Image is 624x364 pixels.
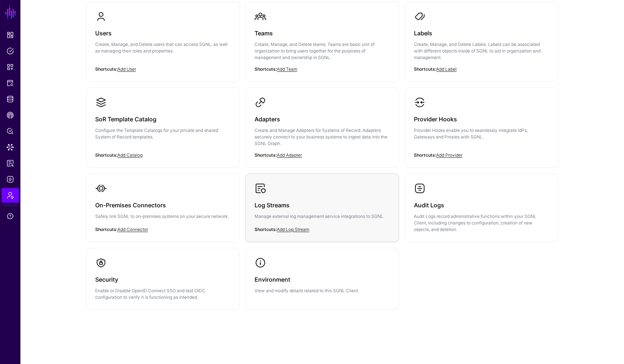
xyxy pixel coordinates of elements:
span: Admin [7,192,14,199]
p: Create and Manage Adapters for Systems of Record. Adapters securely connect to your business syst... [255,127,390,147]
h3: Provider Hooks [414,114,549,124]
span: CAEP Hub [7,111,14,119]
a: Add Label [436,66,457,72]
span: Protected Systems [7,79,14,87]
a: CAEP Hub [1,108,19,122]
span: Logs [7,176,14,183]
a: On-Premises ConnectorsSafely link SGNL to on-premises systems on your secure network. [86,174,239,240]
span: Data Lens [7,144,14,151]
a: Snippets [1,60,19,74]
a: Log StreamsManage external log management service integrations to SGNL. [246,174,399,240]
p: Create, Manage, and Delete users that can access SGNL, as well as managing their roles and proper... [95,41,230,54]
span: Policy Lens [7,128,14,135]
a: SoR Template CatalogConfigure the Template Catalogs for your private and shared System of Record ... [86,88,239,161]
a: UsersCreate, Manage, and Delete users that can access SGNL, as well as managing their roles and p... [86,2,239,75]
h3: Environment [255,274,390,285]
a: Identity Data Fabric [1,92,19,106]
span: Snippets [7,63,14,71]
a: Dashboard [1,28,19,42]
h3: Adapters [255,114,390,124]
span: Reports [7,160,14,167]
p: Enable or Disable OpenID Connect SSO and test OIDC configuration to verify it is functioning as i... [95,287,230,301]
h3: Audit Logs [414,200,549,210]
strong: Shortcuts: [95,66,117,72]
a: LabelsCreate, Manage, and Delete Labels. Labels can be associated with different objects inside o... [405,2,558,81]
a: Add User [117,66,136,72]
h3: Security [95,274,230,285]
h3: SoR Template Catalog [95,114,230,124]
a: Add Provider [436,152,462,158]
strong: Shortcuts: [414,152,436,158]
p: Provider Hooks enable you to seamlessly integrate IdPs, Gateways and Proxies with SGNL. [414,127,549,140]
span: Identity Data Fabric [7,95,14,103]
a: Protected Systems [1,76,19,90]
h3: Users [95,28,230,38]
span: Policies [7,47,14,55]
strong: Shortcuts: [95,152,117,158]
a: Add Log Stream [277,227,309,232]
a: Data Lens [1,140,19,154]
a: TeamsCreate, Manage, and Delete teams. Teams are basic unit of organization to bring users togeth... [246,2,399,81]
a: Add Adapter [277,152,302,158]
strong: Shortcuts: [414,66,436,72]
a: Add Connector [117,227,148,232]
p: Safely link SGNL to on-premises systems on your secure network. [95,213,230,220]
a: AdaptersCreate and Manage Adapters for Systems of Record. Adapters securely connect to your busin... [246,88,399,167]
strong: Shortcuts: [255,66,277,72]
h3: Log Streams [255,200,390,210]
p: Audit Logs record administrative functions within your SGNL Client, including changes to configur... [414,213,549,233]
h3: On-Premises Connectors [95,200,230,210]
a: EnvironmentView and modify details related to this SGNL Client. [246,248,399,303]
p: Manage external log management service integrations to SGNL. [255,213,390,220]
a: Add Catalog [117,152,143,158]
strong: Shortcuts: [255,152,277,158]
h3: Labels [414,28,549,38]
a: Provider HooksProvider Hooks enable you to seamlessly integrate IdPs, Gateways and Proxies with S... [405,88,558,161]
span: Dashboard [7,31,14,39]
a: Policy Lens [1,124,19,138]
span: Support [7,212,14,220]
a: Admin [1,188,19,203]
a: SGNL [4,4,17,20]
a: Policies [1,44,19,58]
p: Create, Manage, and Delete teams. Teams are basic unit of organization to bring users together fo... [255,41,390,61]
a: Audit LogsAudit Logs record administrative functions within your SGNL Client, including changes t... [405,174,558,242]
a: Add Team [277,66,297,72]
strong: Shortcuts: [95,227,117,232]
h3: Teams [255,28,390,38]
p: View and modify details related to this SGNL Client. [255,287,390,294]
strong: Shortcuts: [255,227,277,232]
a: Reports [1,156,19,171]
p: Configure the Template Catalogs for your private and shared System of Record templates. [95,127,230,140]
p: Create, Manage, and Delete Labels. Labels can be associated with different objects inside of SGNL... [414,41,549,61]
a: Logs [1,172,19,187]
a: SecurityEnable or Disable OpenID Connect SSO and test OIDC configuration to verify it is function... [86,248,239,309]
